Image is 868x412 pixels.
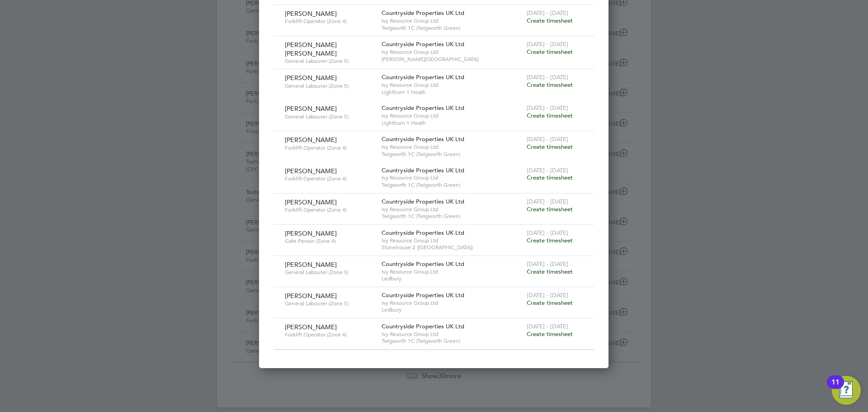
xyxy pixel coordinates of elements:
span: Twigworth 1C (Twigworth Green) [382,151,522,158]
span: [PERSON_NAME] [285,136,337,144]
span: Countryside Properties UK Ltd [382,9,464,17]
span: [PERSON_NAME] [285,292,337,300]
span: [PERSON_NAME] [285,104,337,113]
span: Create timesheet [527,237,573,244]
span: Countryside Properties UK Ltd [382,135,464,143]
span: [PERSON_NAME] [285,167,337,175]
span: Create timesheet [527,48,573,56]
span: [PERSON_NAME] [285,323,337,331]
span: Create timesheet [527,17,573,24]
span: [DATE] - [DATE] [527,73,568,81]
span: Ivy Resource Group Ltd [382,331,522,338]
span: Countryside Properties UK Ltd [382,229,464,237]
span: Create timesheet [527,112,573,119]
span: Countryside Properties UK Ltd [382,73,464,81]
span: [PERSON_NAME] [285,74,337,82]
span: Stonehouse 2 ([GEOGRAPHIC_DATA]) [382,244,522,251]
span: Ledbury [382,275,522,282]
span: [PERSON_NAME] [285,260,337,269]
button: Open Resource Center, 11 new notifications [832,376,861,405]
span: Ivy Resource Group Ltd [382,48,522,56]
span: Ledbury [382,306,522,313]
span: Twigworth 1C (Twigworth Green) [382,181,522,189]
span: General Labourer (Zone 5) [285,269,375,276]
span: [DATE] - [DATE] [527,104,568,112]
span: [PERSON_NAME] [PERSON_NAME] [285,41,337,57]
span: [PERSON_NAME][GEOGRAPHIC_DATA] [382,56,522,63]
span: Ivy Resource Group Ltd [382,17,522,24]
span: Ivy Resource Group Ltd [382,174,522,181]
span: General Labourer (Zone 5) [285,82,375,90]
div: 11 [831,382,840,394]
span: General Labourer (Zone 5) [285,113,375,120]
span: Countryside Properties UK Ltd [382,40,464,48]
span: Create timesheet [527,268,573,275]
span: [DATE] - [DATE] [527,260,568,268]
span: Countryside Properties UK Ltd [382,291,464,299]
span: Forklift Operator (Zone 4) [285,331,375,338]
span: Twigworth 1C (Twigworth Green) [382,337,522,345]
span: Ivy Resource Group Ltd [382,81,522,89]
span: Create timesheet [527,205,573,213]
span: [DATE] - [DATE] [527,166,568,174]
span: General Labourer (Zone 5) [285,57,375,65]
span: [PERSON_NAME] [285,9,337,18]
span: Create timesheet [527,143,573,151]
span: [PERSON_NAME] [285,229,337,237]
span: Create timesheet [527,330,573,338]
span: Ivy Resource Group Ltd [382,206,522,213]
span: Lighthorn 1 Heath [382,89,522,96]
span: [DATE] - [DATE] [527,322,568,330]
span: Ivy Resource Group Ltd [382,143,522,151]
span: Gate Person (Zone 4) [285,237,375,245]
span: Create timesheet [527,299,573,307]
span: Countryside Properties UK Ltd [382,104,464,112]
span: [DATE] - [DATE] [527,135,568,143]
span: Create timesheet [527,81,573,89]
span: Create timesheet [527,174,573,181]
span: Countryside Properties UK Ltd [382,198,464,205]
span: Forklift Operator (Zone 4) [285,206,375,213]
span: Forklift Operator (Zone 4) [285,175,375,182]
span: [DATE] - [DATE] [527,40,568,48]
span: Ivy Resource Group Ltd [382,299,522,307]
span: Ivy Resource Group Ltd [382,237,522,244]
span: Twigworth 1C (Twigworth Green) [382,24,522,32]
span: [DATE] - [DATE] [527,9,568,17]
span: Countryside Properties UK Ltd [382,166,464,174]
span: Countryside Properties UK Ltd [382,322,464,330]
span: Forklift Operator (Zone 4) [285,18,375,25]
span: [DATE] - [DATE] [527,229,568,237]
span: Ivy Resource Group Ltd [382,268,522,275]
span: Countryside Properties UK Ltd [382,260,464,268]
span: [DATE] - [DATE] [527,291,568,299]
span: Forklift Operator (Zone 4) [285,144,375,152]
span: Ivy Resource Group Ltd [382,112,522,119]
span: [PERSON_NAME] [285,198,337,206]
span: [DATE] - [DATE] [527,198,568,205]
span: Lighthorn 1 Heath [382,119,522,127]
span: Twigworth 1C (Twigworth Green) [382,213,522,220]
span: General Labourer (Zone 5) [285,300,375,307]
